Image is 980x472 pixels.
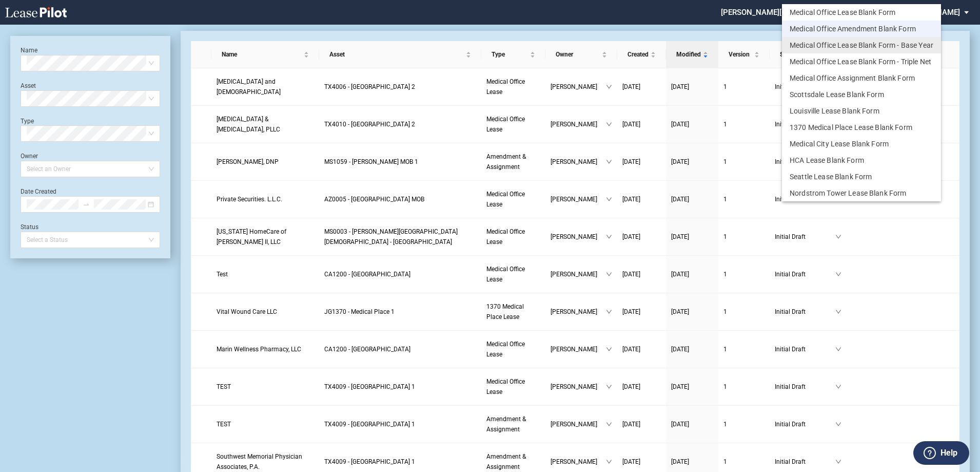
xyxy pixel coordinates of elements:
button: Nordstrom Tower Lease Blank Form [782,185,941,201]
button: Louisville Lease Blank Form [782,103,941,119]
button: Scottsdale Lease Blank Form [782,86,941,103]
button: Medical City Lease Blank Form [782,136,941,152]
button: 1370 Medical Place Lease Blank Form [782,119,941,136]
label: Help [940,446,957,460]
button: Medical Office Assignment Blank Form [782,70,941,86]
button: Medical Office Amendment Blank Form [782,21,941,37]
button: Medical Office Lease Blank Form [782,4,941,21]
button: HCA Lease Blank Form [782,152,941,168]
button: Seattle Lease Blank Form [782,168,941,185]
button: Medical Office Lease Blank Form - Triple Net [782,53,941,70]
button: Medical Office Lease Blank Form - Base Year [782,37,941,53]
button: Help [913,441,969,465]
